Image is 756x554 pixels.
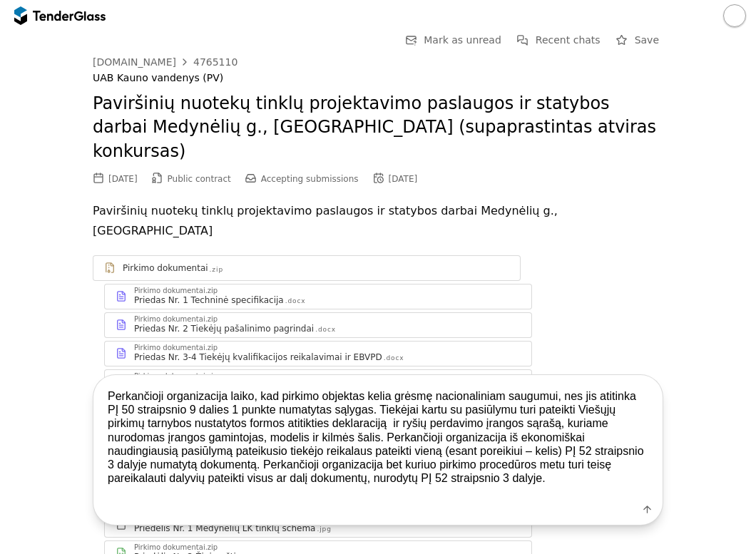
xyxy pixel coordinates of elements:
[210,265,223,275] div: .zip
[612,31,663,49] button: Save
[123,262,208,274] div: Pirkimo dokumentai
[389,174,418,184] div: [DATE]
[513,31,605,49] button: Recent chats
[168,174,231,184] span: Public contract
[424,34,501,46] span: Mark as unread
[134,316,218,323] div: Pirkimo dokumentai.zip
[93,375,663,499] textarea: Perkančioji organizacija laiko, kad pirkimo objektas kelia grėsmę nacionaliniam saugumui, nes jis...
[134,287,218,294] div: Pirkimo dokumentai.zip
[104,284,532,309] a: Pirkimo dokumentai.zipPriedas Nr. 1 Techninė specifikacija.docx
[261,174,359,184] span: Accepting submissions
[285,297,306,306] div: .docx
[104,312,532,338] a: Pirkimo dokumentai.zipPriedas Nr. 2 Tiekėjų pašalinimo pagrindai.docx
[93,72,663,84] div: UAB Kauno vandenys (PV)
[536,34,601,46] span: Recent chats
[93,92,663,164] h2: Paviršinių nuotekų tinklų projektavimo paslaugos ir statybos darbai Medynėlių g., [GEOGRAPHIC_DAT...
[108,174,138,184] div: [DATE]
[315,325,336,334] div: .docx
[93,255,521,281] a: Pirkimo dokumentai.zip
[401,31,506,49] button: Mark as unread
[104,341,532,366] a: Pirkimo dokumentai.zipPriedas Nr. 3-4 Tiekėjų kvalifikacijos reikalavimai ir EBVPD.docx
[635,34,659,46] span: Save
[134,344,218,352] div: Pirkimo dokumentai.zip
[134,294,284,306] div: Priedas Nr. 1 Techninė specifikacija
[134,323,314,334] div: Priedas Nr. 2 Tiekėjų pašalinimo pagrindai
[93,201,663,241] p: Paviršinių nuotekų tinklų projektavimo paslaugos ir statybos darbai Medynėlių g., [GEOGRAPHIC_DATA]
[93,56,237,68] a: [DOMAIN_NAME]4765110
[193,57,237,67] div: 4765110
[93,57,176,67] div: [DOMAIN_NAME]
